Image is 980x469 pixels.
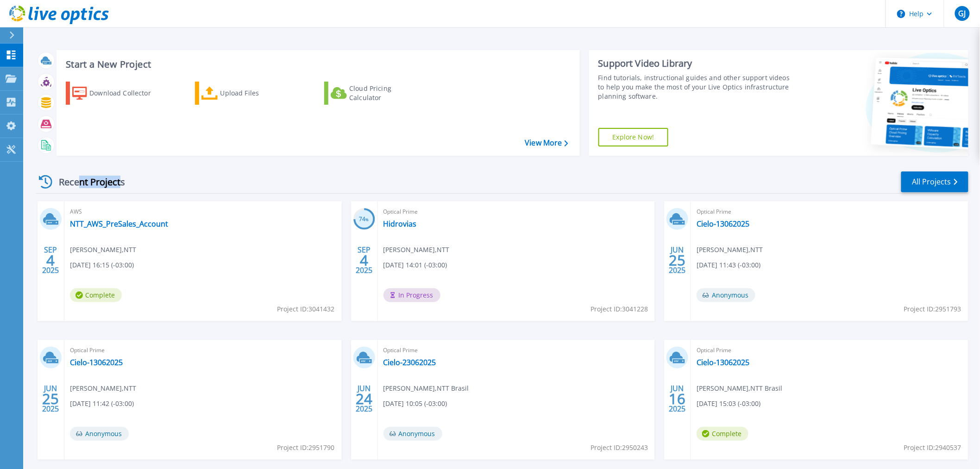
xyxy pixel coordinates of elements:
div: SEP 2025 [355,243,373,277]
a: Cielo-13062025 [697,219,749,228]
a: View More [525,139,568,147]
span: 4 [46,256,55,264]
span: Optical Prime [70,345,336,355]
span: [DATE] 10:05 (-03:00) [383,399,447,409]
div: Recent Projects [36,171,138,193]
span: 25 [42,395,59,403]
span: Optical Prime [697,345,963,355]
span: [DATE] 11:42 (-03:00) [70,399,134,409]
span: [PERSON_NAME] , NTT [70,245,136,255]
span: [PERSON_NAME] , NTT [70,383,136,393]
span: Project ID: 2951793 [904,304,961,314]
div: JUN 2025 [42,382,59,416]
span: Project ID: 2951790 [277,443,335,453]
span: Project ID: 2950243 [591,443,648,453]
a: Explore Now! [598,128,669,146]
a: Cloud Pricing Calculator [324,82,427,105]
span: [PERSON_NAME] , NTT [697,245,763,255]
span: Optical Prime [697,207,963,217]
span: Project ID: 3041432 [277,304,335,314]
span: Project ID: 3041228 [591,304,648,314]
div: Cloud Pricing Calculator [349,84,423,102]
span: 25 [669,256,686,264]
div: JUN 2025 [669,382,686,416]
a: Upload Files [195,82,298,105]
div: Upload Files [220,84,295,102]
span: [PERSON_NAME] , NTT Brasil [383,383,469,393]
span: Complete [70,288,122,302]
a: Cielo-13062025 [697,358,749,367]
span: 4 [360,256,368,264]
span: % [366,217,369,222]
span: [DATE] 11:43 (-03:00) [697,260,760,270]
span: AWS [70,207,336,217]
span: [DATE] 15:03 (-03:00) [697,399,760,409]
a: Download Collector [66,82,169,105]
span: Complete [697,427,748,441]
div: SEP 2025 [42,243,59,277]
span: Optical Prime [383,345,650,355]
div: Download Collector [89,84,163,102]
a: Cielo-23062025 [383,358,436,367]
span: [PERSON_NAME] , NTT Brasil [697,383,782,393]
span: [PERSON_NAME] , NTT [383,245,450,255]
div: JUN 2025 [355,382,373,416]
span: In Progress [383,288,440,302]
div: JUN 2025 [669,243,686,277]
span: Anonymous [70,427,129,441]
span: Anonymous [697,288,755,302]
a: Cielo-13062025 [70,358,123,367]
span: Anonymous [383,427,442,441]
a: All Projects [901,171,968,192]
div: Support Video Library [598,57,793,70]
span: Project ID: 2940537 [904,443,961,453]
div: Find tutorials, instructional guides and other support videos to help you make the most of your L... [598,73,793,101]
span: GJ [958,10,966,17]
span: [DATE] 14:01 (-03:00) [383,260,447,270]
span: Optical Prime [383,207,650,217]
span: 24 [356,395,372,403]
a: NTT_AWS_PreSales_Account [70,219,168,228]
span: 16 [669,395,686,403]
h3: 74 [353,214,375,225]
span: [DATE] 16:15 (-03:00) [70,260,134,270]
h3: Start a New Project [66,59,568,70]
a: Hidrovias [383,219,417,228]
